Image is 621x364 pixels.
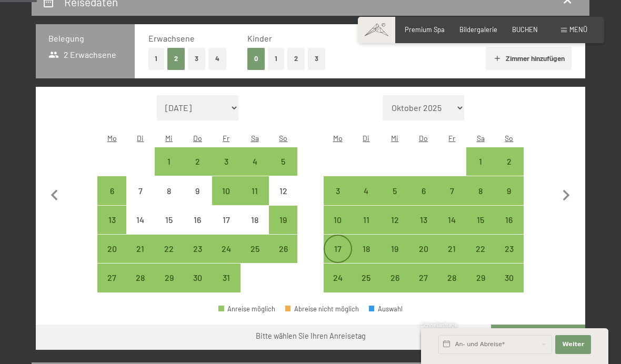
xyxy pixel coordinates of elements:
[167,48,185,69] button: 2
[496,245,522,271] div: 23
[268,48,284,69] button: 1
[438,264,466,292] div: Fri Nov 28 2025
[107,134,117,143] abbr: Montag
[324,264,352,292] div: Mon Nov 24 2025
[496,157,522,184] div: 2
[495,176,523,205] div: Sun Nov 09 2025
[212,206,241,234] div: Anreise nicht möglich
[495,235,523,263] div: Anreise möglich
[324,176,352,205] div: Mon Nov 03 2025
[324,235,352,263] div: Anreise möglich
[270,187,296,213] div: 12
[126,176,155,205] div: Tue Oct 07 2025
[183,206,212,234] div: Anreise nicht möglich
[97,235,126,263] div: Anreise möglich
[495,147,523,176] div: Anreise möglich
[438,235,466,263] div: Anreise möglich
[419,134,428,143] abbr: Donnerstag
[156,187,182,213] div: 8
[380,264,409,292] div: Anreise möglich
[183,206,212,234] div: Thu Oct 16 2025
[97,235,126,263] div: Mon Oct 20 2025
[352,206,380,234] div: Anreise möglich
[352,264,380,292] div: Anreise möglich
[212,176,241,205] div: Fri Oct 10 2025
[380,264,409,292] div: Wed Nov 26 2025
[495,206,523,234] div: Sun Nov 16 2025
[126,264,155,292] div: Anreise möglich
[98,187,125,213] div: 6
[410,187,436,213] div: 6
[48,33,122,44] h3: Belegung
[213,274,239,300] div: 31
[438,176,466,205] div: Fri Nov 07 2025
[193,134,202,143] abbr: Donnerstag
[97,206,126,234] div: Mon Oct 13 2025
[270,157,296,184] div: 5
[352,264,380,292] div: Tue Nov 25 2025
[448,134,455,143] abbr: Freitag
[409,235,437,263] div: Thu Nov 20 2025
[155,206,183,234] div: Wed Oct 15 2025
[155,147,183,176] div: Wed Oct 01 2025
[156,245,182,271] div: 22
[270,245,296,271] div: 26
[438,206,466,234] div: Anreise möglich
[183,176,212,205] div: Thu Oct 09 2025
[352,206,380,234] div: Tue Nov 11 2025
[325,187,351,213] div: 3
[382,274,408,300] div: 26
[382,216,408,242] div: 12
[212,176,241,205] div: Anreise möglich
[155,147,183,176] div: Anreise möglich
[213,157,239,184] div: 3
[212,235,241,263] div: Anreise möglich
[155,206,183,234] div: Anreise nicht möglich
[486,47,572,70] button: Zimmer hinzufügen
[127,187,154,213] div: 7
[466,206,495,234] div: Sat Nov 15 2025
[505,134,513,143] abbr: Sonntag
[212,147,241,176] div: Fri Oct 03 2025
[438,206,466,234] div: Fri Nov 14 2025
[353,216,379,242] div: 11
[466,176,495,205] div: Anreise möglich
[380,235,409,263] div: Anreise möglich
[285,306,359,312] div: Abreise nicht möglich
[512,25,538,34] span: BUCHEN
[213,245,239,271] div: 24
[137,134,144,143] abbr: Dienstag
[98,274,125,300] div: 27
[184,187,211,213] div: 9
[380,206,409,234] div: Anreise möglich
[439,216,465,242] div: 14
[126,206,155,234] div: Anreise nicht möglich
[382,187,408,213] div: 5
[495,264,523,292] div: Sun Nov 30 2025
[270,216,296,242] div: 19
[496,274,522,300] div: 30
[409,206,437,234] div: Anreise möglich
[353,274,379,300] div: 25
[155,264,183,292] div: Anreise möglich
[325,245,351,271] div: 17
[459,25,497,34] a: Bildergalerie
[325,216,351,242] div: 10
[269,147,297,176] div: Anreise möglich
[241,206,269,234] div: Anreise nicht möglich
[212,235,241,263] div: Fri Oct 24 2025
[183,264,212,292] div: Thu Oct 30 2025
[126,264,155,292] div: Tue Oct 28 2025
[188,48,205,69] button: 3
[241,176,269,205] div: Anreise möglich
[127,216,154,242] div: 14
[127,274,154,300] div: 28
[555,335,591,354] button: Weiter
[156,216,182,242] div: 15
[352,176,380,205] div: Anreise möglich
[97,264,126,292] div: Anreise möglich
[148,33,195,43] span: Erwachsene
[165,134,173,143] abbr: Mittwoch
[97,264,126,292] div: Mon Oct 27 2025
